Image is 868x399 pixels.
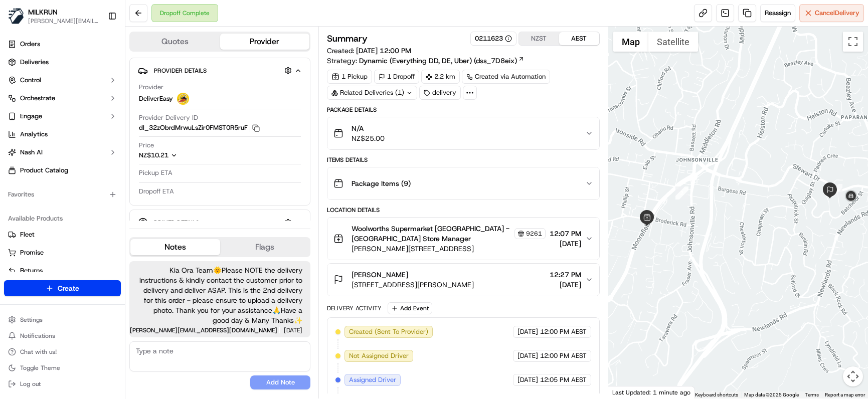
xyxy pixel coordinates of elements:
span: Package Items ( 9 ) [352,178,411,188]
button: [PERSON_NAME][STREET_ADDRESS][PERSON_NAME]12:27 PM[DATE] [327,264,599,296]
span: Notifications [20,332,55,340]
span: 12:00 PM AEST [540,351,587,360]
a: Report a map error [825,392,865,397]
span: [DATE] [550,239,581,249]
span: Reassign [765,9,791,18]
button: dl_32zObrdMrwuLsZir0FMST0R5ruF [139,123,260,132]
a: Terms (opens in new tab) [805,392,819,397]
button: Driver Details [138,214,302,231]
span: NZ$10.21 [139,151,168,159]
button: 0211623 [475,34,512,43]
span: Provider [139,83,163,92]
span: [PERSON_NAME] [352,270,408,280]
button: Toggle fullscreen view [843,32,863,52]
button: Map camera controls [843,366,863,386]
span: [DATE] [517,327,538,336]
span: Chat with us! [20,348,57,356]
span: 12:05 PM AEST [540,375,587,384]
button: Chat with us! [4,345,121,359]
span: Deliveries [20,58,49,67]
span: Cancel Delivery [815,9,859,18]
span: 12:27 PM [550,270,581,280]
div: 2.2 km [421,70,460,84]
span: Provider Details [154,67,207,75]
button: Show street map [613,32,648,52]
button: Returns [4,263,121,279]
button: Show satellite imagery [648,32,698,52]
span: Settings [20,316,43,324]
span: Dropoff ETA [139,187,174,196]
a: Dynamic (Everything DD, DE, Uber) (dss_7D8eix) [359,56,525,66]
span: 9261 [526,230,542,238]
div: Items Details [327,156,600,164]
span: Analytics [20,130,48,139]
button: AEST [559,32,599,45]
button: NZST [519,32,559,45]
div: Favorites [4,186,121,203]
span: [STREET_ADDRESS][PERSON_NAME] [352,280,474,290]
h3: Summary [327,34,368,43]
button: Provider [220,34,310,50]
a: Fleet [8,230,117,239]
a: Created via Automation [462,70,550,84]
span: [DATE] [517,375,538,384]
span: [DATE] [284,327,302,333]
span: Dynamic (Everything DD, DE, Uber) (dss_7D8eix) [359,56,517,66]
button: Promise [4,245,121,261]
div: Delivery Activity [327,304,382,312]
button: Toggle Theme [4,361,121,375]
span: Engage [20,112,42,121]
div: 3 [829,184,842,197]
button: Flags [220,239,310,255]
span: 12:07 PM [550,229,581,239]
span: [DATE] 12:00 PM [356,46,411,55]
div: Package Details [327,106,600,114]
span: 12:00 PM AEST [540,327,587,336]
button: Settings [4,313,121,327]
span: Orchestrate [20,94,55,103]
button: Log out [4,377,121,391]
button: Woolworths Supermarket [GEOGRAPHIC_DATA] - [GEOGRAPHIC_DATA] Store Manager9261[PERSON_NAME][STREE... [327,218,599,260]
span: N/A [352,123,385,133]
span: Not Assigned Driver [349,351,409,360]
span: [PERSON_NAME][EMAIL_ADDRESS][DOMAIN_NAME] [130,327,277,333]
a: Open this area in Google Maps (opens a new window) [611,385,644,398]
span: Created (Sent To Provider) [349,327,428,336]
span: Map data ©2025 Google [744,392,799,397]
button: Quotes [130,34,220,50]
span: Log out [20,380,41,388]
button: Create [4,280,121,296]
span: Woolworths Supermarket [GEOGRAPHIC_DATA] - [GEOGRAPHIC_DATA] Store Manager [352,224,512,244]
span: [PERSON_NAME][STREET_ADDRESS] [352,244,546,254]
button: N/ANZ$25.00 [327,117,599,149]
div: Location Details [327,206,600,214]
span: Control [20,76,41,85]
span: Pickup ETA [139,168,172,177]
img: delivereasy_logo.png [177,93,189,105]
span: Driver Details [154,219,199,227]
button: Fleet [4,227,121,243]
button: Notes [130,239,220,255]
span: Product Catalog [20,166,68,175]
div: 2 [675,186,688,199]
span: Promise [20,248,44,257]
button: Keyboard shortcuts [695,391,738,398]
button: [PERSON_NAME][EMAIL_ADDRESS][DOMAIN_NAME] [28,17,100,25]
div: Available Products [4,211,121,227]
button: Package Items (9) [327,167,599,199]
div: Related Deliveries (1) [327,86,417,100]
button: Orchestrate [4,90,121,106]
button: Notifications [4,329,121,343]
span: Toggle Theme [20,364,60,372]
span: Price [139,141,154,150]
img: Google [611,385,644,398]
a: Promise [8,248,117,257]
button: CancelDelivery [799,4,864,22]
span: Fleet [20,230,35,239]
div: delivery [419,86,461,100]
a: Orders [4,36,121,52]
div: Strategy: [327,56,525,66]
span: Provider Delivery ID [139,113,198,122]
